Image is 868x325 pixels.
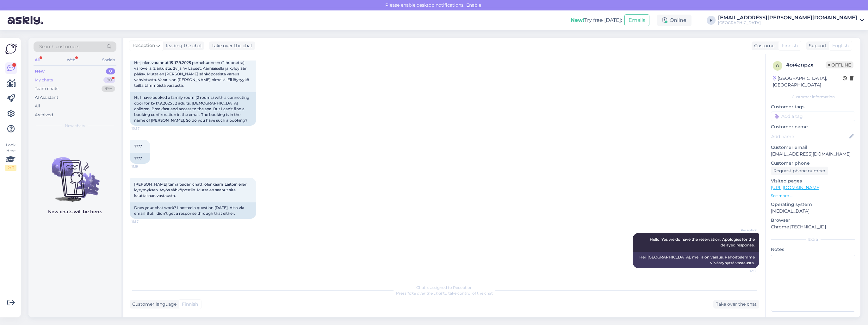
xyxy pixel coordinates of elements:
p: Notes [771,246,855,253]
div: Take over the chat [209,41,255,50]
a: [EMAIL_ADDRESS][PERSON_NAME][DOMAIN_NAME][GEOGRAPHIC_DATA] [718,15,864,25]
div: All [34,56,41,64]
b: New! [571,17,584,23]
p: Operating system [771,201,855,208]
div: Customer language [130,301,177,308]
p: [MEDICAL_DATA] [771,208,855,214]
span: 11:37 [132,219,155,224]
div: All [35,103,40,109]
span: Hello. Yes we do have the reservation. Apologies for the delayed response. [650,237,756,247]
div: 99+ [102,86,115,92]
div: ???? [130,153,150,164]
div: 0 [106,68,115,74]
p: [EMAIL_ADDRESS][DOMAIN_NAME] [771,151,855,157]
span: Offline [826,61,853,68]
div: Try free [DATE]: [571,16,622,24]
div: New [35,68,45,74]
div: [EMAIL_ADDRESS][PERSON_NAME][DOMAIN_NAME] [718,15,857,20]
div: Request phone number [771,167,828,175]
span: English [832,42,849,49]
p: Visited pages [771,178,855,184]
span: 12:55 [734,269,757,273]
div: Team chats [35,86,58,92]
a: [URL][DOMAIN_NAME] [771,185,821,190]
div: # oi4znpzx [786,61,826,69]
div: [GEOGRAPHIC_DATA], [GEOGRAPHIC_DATA] [773,75,843,88]
button: Emails [624,14,649,26]
input: Add a tag [771,112,855,121]
div: Does your chat work? I posted a question [DATE]. Also via email. But I didn't get a response thro... [130,202,256,219]
div: 80 [103,77,115,83]
span: Reception [133,42,155,49]
p: See more ... [771,193,855,199]
p: Chrome [TECHNICAL_ID] [771,224,855,230]
div: AI Assistant [35,94,58,101]
div: [GEOGRAPHIC_DATA] [718,20,857,25]
div: Web [65,56,77,64]
div: Hi, I have booked a family room (2 rooms) with a connecting door for 15-17.9.2025 . 2 adults, [DE... [130,92,256,126]
p: New chats will be here. [48,208,102,215]
div: Hei. [GEOGRAPHIC_DATA], meillä on varaus. Pahoittelemme viivästynyttä vastausta. [633,252,759,268]
img: No chats [28,146,121,203]
div: My chats [35,77,53,83]
span: New chats [65,123,85,129]
span: [PERSON_NAME] tämä teidän chatti olenkaan? Laitoin eilen kysymyksen. Myös sähköpostiin. Mutta en ... [134,182,248,198]
span: Finnish [182,301,198,308]
input: Add name [771,133,848,140]
div: Look Here [5,142,16,171]
span: 11:19 [132,164,155,169]
div: leading the chat [164,42,202,49]
p: Customer name [771,124,855,130]
div: Customer [752,42,776,49]
p: Browser [771,217,855,224]
span: Finnish [782,42,798,49]
div: Customer information [771,94,855,100]
span: Enable [464,2,483,8]
div: P [707,16,716,25]
div: Extra [771,237,855,242]
span: Chat is assigned to Reception [416,285,473,290]
div: Archived [35,112,53,118]
span: Reception [734,228,757,233]
span: Hei, olen varannut 15-17.9.2025 perhehuoneen (2 huonetta) väliovella. 2 aikuista, 2v ja 4v Lapset... [134,60,250,88]
div: Online [657,15,691,26]
span: 10:57 [132,126,155,131]
span: ???? [134,144,142,149]
div: Support [806,42,827,49]
div: 2 / 3 [5,165,16,171]
span: o [776,63,779,68]
span: Press to take control of the chat [396,291,493,296]
p: Customer email [771,144,855,151]
div: Socials [101,56,116,64]
p: Customer tags [771,104,855,110]
p: Customer phone [771,160,855,167]
img: Askly Logo [5,43,17,55]
span: Search customers [39,43,79,50]
i: 'Take over the chat' [406,291,443,296]
div: Take over the chat [713,300,759,309]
